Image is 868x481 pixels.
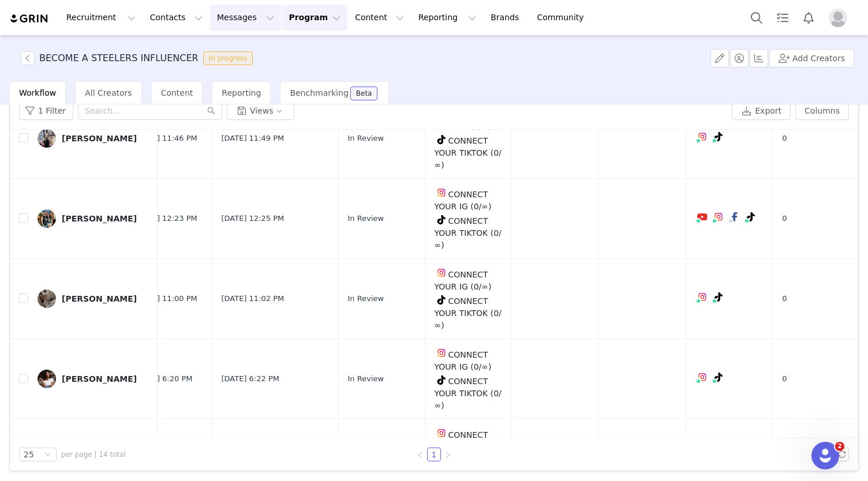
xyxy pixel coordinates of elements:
button: Search [744,5,769,31]
a: Tasks [770,5,795,31]
span: CONNECT YOUR IG (0/∞) [435,270,492,291]
span: [object Object] [21,51,257,65]
span: [DATE] 12:25 PM [222,213,285,224]
button: Recruitment [59,5,143,31]
button: Content [348,5,411,31]
span: All Creators [85,88,132,97]
h3: BECOME A STEELERS INFLUENCER [39,51,199,65]
input: Search... [78,102,222,120]
img: grin logo [9,13,50,24]
div: Beta [356,90,372,97]
span: [DATE] 11:49 PM [222,133,285,144]
i: icon: right [444,452,451,459]
div: 25 [24,448,34,461]
span: per page | 14 total [61,449,126,460]
i: icon: search [207,107,215,115]
button: Export [732,102,791,120]
button: Notifications [796,5,821,31]
img: fc143042-5e91-473a-82a2-78d4af0adb9a.jpg [38,370,56,388]
span: CONNECT YOUR TIKTOK (0/∞) [435,296,502,330]
span: In Review [348,133,384,144]
img: 94f41e75-0259-4190-91db-5783ef5c312a.jpg [38,209,56,228]
img: instagram.svg [437,348,446,358]
button: Messages [210,5,281,31]
span: 2 [835,442,844,451]
span: [DATE] 12:23 PM [134,213,197,224]
span: [DATE] 6:22 PM [222,373,279,385]
span: Benchmarking [290,88,348,97]
div: [PERSON_NAME] [62,374,137,384]
img: instagram.svg [698,373,707,382]
img: instagram.svg [698,292,707,302]
i: icon: left [417,452,424,459]
a: [PERSON_NAME] [38,209,148,228]
img: instagram.svg [437,188,446,197]
span: CONNECT YOUR TIKTOK (0/∞) [435,216,502,250]
a: [PERSON_NAME] [38,290,148,308]
li: Previous Page [413,448,427,461]
button: Columns [795,102,849,120]
iframe: Intercom live chat [811,442,839,469]
div: [PERSON_NAME] [62,214,137,223]
img: placeholder-profile.jpg [829,9,847,27]
span: [DATE] 11:46 PM [134,133,197,144]
a: Community [530,5,596,31]
i: icon: down [44,451,51,459]
img: instagram.svg [698,132,707,141]
button: Add Creators [769,49,854,67]
a: Brands [484,5,529,31]
img: fa26c272-c019-468f-9118-3045f8e585e0.jpg [38,290,56,308]
span: CONNECT YOUR TIKTOK (0/∞) [435,136,502,170]
img: 9884bad8-b9a3-4ee5-a26d-970364e4c23a.jpg [38,129,56,148]
a: [PERSON_NAME] [38,370,148,388]
span: In Review [348,373,384,385]
button: Profile [822,9,859,27]
li: 1 [427,448,441,461]
span: CONNECT YOUR IG (0/∞) [435,190,492,211]
span: [DATE] 11:00 PM [134,293,197,305]
span: CONNECT YOUR IG (0/∞) [435,350,492,371]
span: [DATE] 11:02 PM [222,293,285,305]
img: instagram.svg [437,268,446,277]
img: instagram.svg [437,429,446,438]
button: Views [227,102,294,120]
button: Program [282,5,347,31]
li: Next Page [441,448,455,461]
img: instagram.svg [714,212,723,221]
span: Reporting [222,88,261,97]
span: Workflow [19,88,56,97]
span: In progress [203,51,253,65]
span: [DATE] 6:20 PM [134,373,192,385]
button: Reporting [411,5,483,31]
button: Contacts [143,5,209,31]
button: 1 Filter [19,102,73,120]
span: In Review [348,213,384,224]
span: CONNECT YOUR IG (0/∞) [435,430,492,452]
div: [PERSON_NAME] [62,294,137,303]
a: 1 [428,448,440,461]
span: CONNECT YOUR TIKTOK (0/∞) [435,377,502,410]
div: [PERSON_NAME] [62,134,137,143]
a: [PERSON_NAME] [38,129,148,148]
span: In Review [348,293,384,305]
span: Content [161,88,193,97]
